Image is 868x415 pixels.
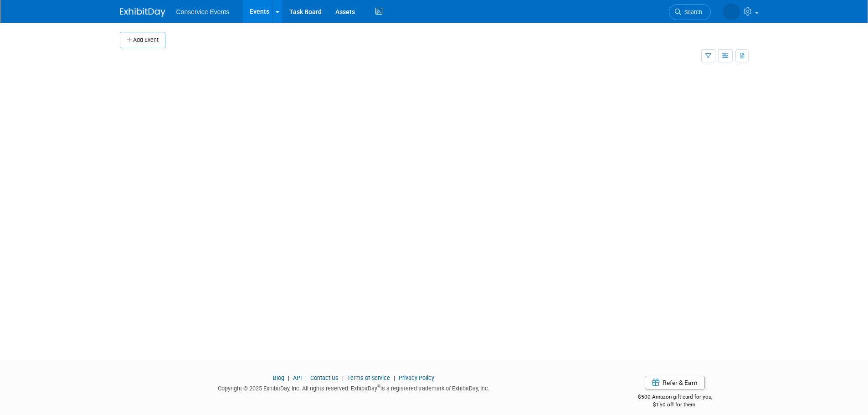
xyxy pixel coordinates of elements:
[176,8,230,15] span: Conservice Events
[286,374,292,381] span: |
[303,374,309,381] span: |
[399,374,434,381] a: Privacy Policy
[120,8,165,17] img: ExhibitDay
[645,376,705,389] a: Refer & Earn
[310,374,339,381] a: Contact Us
[681,9,702,15] span: Search
[273,374,284,381] a: Blog
[293,374,302,381] a: API
[120,382,588,393] div: Copyright © 2025 ExhibitDay, Inc. All rights reserved. ExhibitDay is a registered trademark of Ex...
[669,4,711,20] a: Search
[601,387,749,408] div: $500 Amazon gift card for you,
[377,384,380,389] sup: ®
[601,401,749,409] div: $150 off for them.
[723,3,740,20] img: Abby Reaves
[120,32,165,48] button: Add Event
[391,374,397,381] span: |
[347,374,390,381] a: Terms of Service
[340,374,346,381] span: |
